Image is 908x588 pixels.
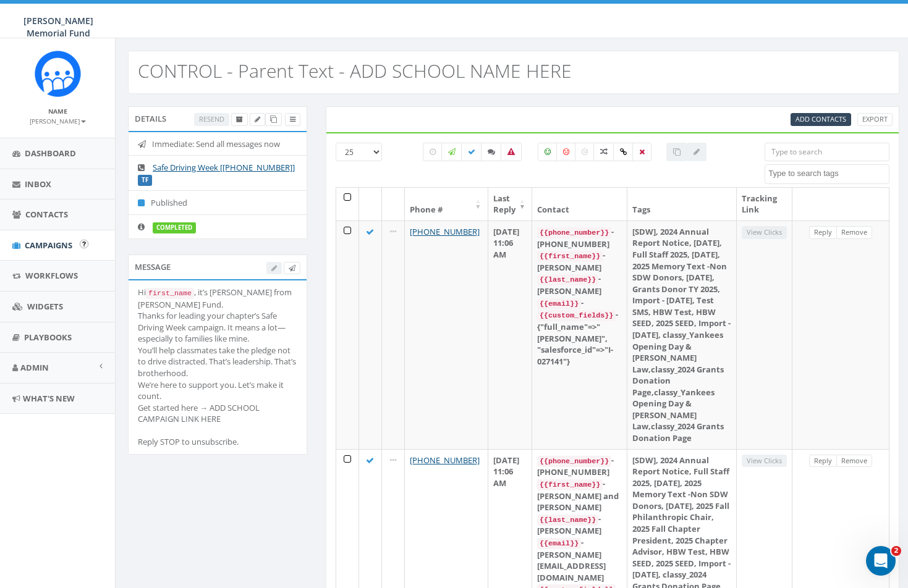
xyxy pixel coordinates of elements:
[24,332,72,343] span: Playbooks
[593,143,614,161] label: Mixed
[796,114,846,124] span: Add Contacts
[537,514,598,526] code: {{last_name}}
[128,254,307,279] div: Message
[488,188,533,220] th: Last Reply: activate to sort column ascending
[537,309,622,367] div: - {"full_name"=>"[PERSON_NAME]", "salesforce_id"=>"I-027141"}
[627,188,736,220] th: Tags
[537,274,598,285] code: {{last_name}}
[627,220,736,449] td: [SDW], 2024 Annual Report Notice, [DATE], Full Staff 2025, [DATE], 2025 Memory Text -Non SDW Dono...
[138,61,572,81] h2: CONTROL - Parent Text - ADD SCHOOL NAME HERE
[461,143,482,161] label: Delivered
[737,188,792,220] th: Tracking Link
[537,227,611,238] code: {{phone_number}}
[481,143,502,161] label: Replied
[153,222,196,233] label: completed
[537,456,611,467] code: {{phone_number}}
[537,226,622,250] div: - [PHONE_NUMBER]
[768,168,889,179] textarea: Search
[488,220,533,449] td: [DATE] 11:06 AM
[25,178,51,190] span: Inbox
[501,143,522,161] label: Bounced
[836,455,872,468] a: Remove
[538,143,558,161] label: Positive
[23,393,75,404] span: What's New
[405,188,488,220] th: Phone #: activate to sort column ascending
[423,143,443,161] label: Pending
[153,162,295,173] a: Safe Driving Week [[PHONE_NUMBER]]
[537,537,622,583] div: - [PERSON_NAME][EMAIL_ADDRESS][DOMAIN_NAME]
[537,250,622,273] div: - [PERSON_NAME]
[575,143,595,161] label: Neutral
[25,270,78,281] span: Workflows
[891,546,901,556] span: 2
[537,310,616,321] code: {{custom_fields}}
[146,288,194,299] code: first_name
[25,148,76,159] span: Dashboard
[537,479,603,490] code: {{first_name}}
[537,538,581,549] code: {{email}}
[138,140,152,148] i: Immediate: Send all messages now
[556,143,576,161] label: Negative
[138,287,297,448] div: Hi , it’s [PERSON_NAME] from [PERSON_NAME] Fund. Thanks for leading your chapter’s Safe Driving W...
[20,362,49,373] span: Admin
[796,114,846,124] span: CSV files only
[537,298,581,309] code: {{email}}
[30,117,86,125] small: [PERSON_NAME]
[35,51,81,97] img: Rally_Corp_Icon.png
[138,175,152,186] label: TF
[25,209,68,220] span: Contacts
[632,143,651,161] label: Removed
[80,240,88,248] input: Submit
[613,143,634,161] label: Link Clicked
[809,226,837,239] a: Reply
[537,297,622,309] div: -
[857,113,893,126] a: Export
[255,114,260,124] span: Edit Campaign Title
[765,143,889,161] input: Type to search
[23,15,93,39] span: [PERSON_NAME] Memorial Fund
[410,226,480,237] a: [PHONE_NUMBER]
[537,478,622,513] div: - [PERSON_NAME] and [PERSON_NAME]
[270,114,277,124] span: Clone Campaign
[537,273,622,296] div: - [PERSON_NAME]
[129,132,307,156] li: Immediate: Send all messages now
[809,455,837,468] a: Reply
[410,455,480,466] a: [PHONE_NUMBER]
[25,240,72,251] span: Campaigns
[27,301,63,312] span: Widgets
[138,199,151,207] i: Published
[290,114,295,124] span: View Campaign Delivery Statistics
[289,263,295,272] span: Send Test Message
[30,115,86,126] a: [PERSON_NAME]
[866,546,896,576] iframe: Intercom live chat
[537,251,603,262] code: {{first_name}}
[532,188,627,220] th: Contact
[236,114,243,124] span: Archive Campaign
[537,513,622,537] div: - [PERSON_NAME]
[441,143,462,161] label: Sending
[128,106,307,131] div: Details
[791,113,851,126] a: Add Contacts
[537,455,622,478] div: - [PHONE_NUMBER]
[48,107,67,115] small: Name
[836,226,872,239] a: Remove
[129,190,307,215] li: Published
